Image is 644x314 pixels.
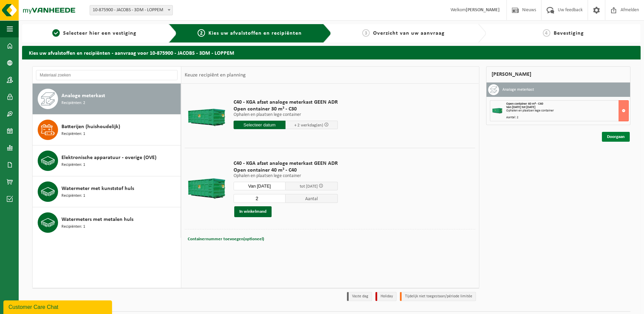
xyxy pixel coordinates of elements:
span: 10-875900 - JACOBS - 3DM - LOPPEM [90,5,172,15]
span: Recipiënten: 1 [61,193,85,199]
strong: Van [DATE] tot [DATE] [506,105,535,109]
strong: [PERSON_NAME] [466,7,500,13]
span: Kies uw afvalstoffen en recipiënten [208,31,302,36]
span: Open container 40 m³ - C40 [234,167,338,174]
span: Watermeters met metalen huls [61,215,133,224]
button: Elektronische apparatuur - overige (OVE) Recipiënten: 1 [33,145,181,176]
span: Overzicht van uw aanvraag [373,31,445,36]
li: Vaste dag [347,292,372,301]
input: Selecteer datum [234,182,286,190]
span: Containernummer toevoegen(optioneel) [188,237,264,241]
button: Analoge meterkast Recipiënten: 2 [33,84,181,115]
span: Analoge meterkast [61,92,105,100]
span: 10-875900 - JACOBS - 3DM - LOPPEM [90,5,173,15]
div: Aantal: 2 [506,116,629,119]
p: Ophalen en plaatsen lege container [234,112,338,117]
span: Recipiënten: 2 [61,100,85,106]
iframe: chat widget [3,299,113,314]
span: Elektronische apparatuur - overige (OVE) [61,154,157,162]
span: Aantal [286,194,338,203]
span: 4 [543,29,550,37]
a: Doorgaan [602,132,630,142]
span: Batterijen (huishoudelijk) [61,123,120,131]
span: 1 [52,29,60,37]
span: 2 [198,29,205,37]
div: Keuze recipiënt en planning [181,67,249,84]
button: Batterijen (huishoudelijk) Recipiënten: 1 [33,115,181,145]
button: Watermeters met metalen huls Recipiënten: 1 [33,207,181,238]
span: 3 [362,29,370,37]
li: Tijdelijk niet toegestaan/période limitée [400,292,476,301]
span: Recipiënten: 1 [61,131,85,137]
button: In winkelmand [234,206,272,217]
button: Containernummer toevoegen(optioneel) [187,234,265,244]
h3: Analoge meterkast [502,84,534,95]
span: Recipiënten: 1 [61,224,85,230]
span: Selecteer hier een vestiging [63,31,136,36]
span: tot [DATE] [300,184,318,189]
li: Holiday [375,292,397,301]
button: Watermeter met kunststof huls Recipiënten: 1 [33,176,181,207]
span: Open container 40 m³ - C40 [506,102,543,106]
span: Watermeter met kunststof huls [61,185,134,193]
div: [PERSON_NAME] [486,66,631,83]
span: Bevestiging [554,31,584,36]
span: + 2 werkdag(en) [294,123,323,127]
span: C40 - KGA afzet analoge meterkast GEEN ADR [234,160,338,167]
span: Recipiënten: 1 [61,162,85,168]
div: Ophalen en plaatsen lege container [506,109,629,112]
span: C40 - KGA afzet analoge meterkast GEEN ADR [234,99,338,106]
input: Materiaal zoeken [36,70,178,80]
span: Open container 30 m³ - C30 [234,106,338,112]
input: Selecteer datum [234,121,286,129]
h2: Kies uw afvalstoffen en recipiënten - aanvraag voor 10-875900 - JACOBS - 3DM - LOPPEM [22,46,641,59]
p: Ophalen en plaatsen lege container [234,174,338,178]
a: 1Selecteer hier een vestiging [25,29,163,37]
